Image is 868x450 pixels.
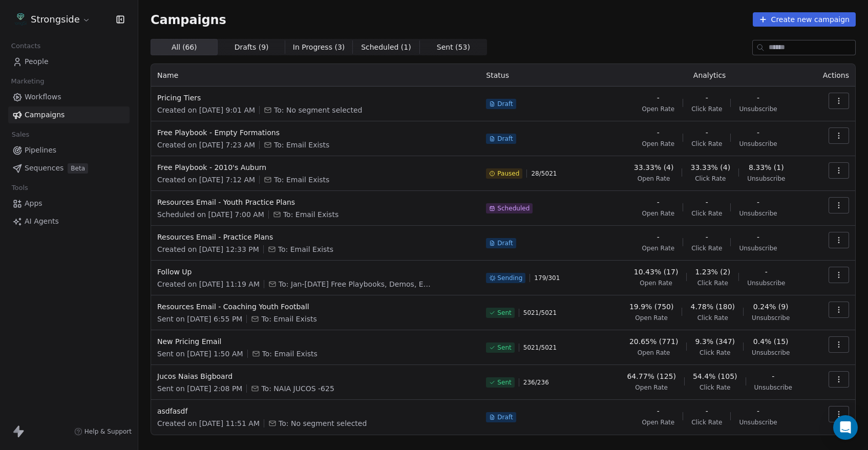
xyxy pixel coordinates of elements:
[757,197,759,207] span: -
[697,279,728,287] span: Click Rate
[497,274,522,282] span: Sending
[753,12,856,27] button: Create new campaign
[757,406,759,416] span: -
[739,105,777,113] span: Unsubscribe
[151,12,226,27] span: Campaigns
[8,142,130,159] a: Pipelines
[278,244,333,254] span: To: Email Exists
[700,349,730,357] span: Click Rate
[157,418,260,428] span: Created on [DATE] 11:51 AM
[25,56,49,67] span: People
[74,427,132,436] a: Help & Support
[642,209,675,218] span: Open Rate
[157,105,255,115] span: Created on [DATE] 9:01 AM
[747,175,785,183] span: Unsubscribe
[747,279,785,287] span: Unsubscribe
[765,267,768,277] span: -
[657,232,660,242] span: -
[523,378,549,387] span: 236 / 236
[157,406,474,416] span: asdfasdf
[523,344,557,352] span: 5021 / 5021
[691,244,722,252] span: Click Rate
[279,418,367,428] span: To: No segment selected
[695,336,735,347] span: 9.3% (347)
[157,209,264,220] span: Scheduled on [DATE] 7:00 AM
[693,371,737,381] span: 54.4% (105)
[261,383,334,394] span: To: NAIA JUCOS -625
[25,198,43,209] span: Apps
[262,349,317,359] span: To: Email Exists
[700,383,730,392] span: Click Rate
[690,162,730,173] span: 33.33% (4)
[627,371,675,381] span: 64.77% (125)
[25,216,59,227] span: AI Agents
[752,349,790,357] span: Unsubscribe
[833,415,858,440] div: Open Intercom Messenger
[534,274,560,282] span: 179 / 301
[361,42,411,53] span: Scheduled ( 1 )
[274,175,329,185] span: To: Email Exists
[634,267,679,277] span: 10.43% (17)
[753,302,789,312] span: 0.24% (9)
[749,162,784,173] span: 8.33% (1)
[157,267,474,277] span: Follow Up
[157,175,255,185] span: Created on [DATE] 7:12 AM
[7,74,49,89] span: Marketing
[634,162,674,173] span: 33.33% (4)
[497,135,513,143] span: Draft
[437,42,470,53] span: Sent ( 53 )
[157,162,474,173] span: Free Playbook - 2010's Auburn
[811,64,855,87] th: Actions
[657,406,660,416] span: -
[757,232,759,242] span: -
[706,127,708,138] span: -
[497,169,519,178] span: Paused
[157,244,259,254] span: Created on [DATE] 12:33 PM
[608,64,811,87] th: Analytics
[497,378,511,387] span: Sent
[157,314,242,324] span: Sent on [DATE] 6:55 PM
[25,92,61,102] span: Workflows
[7,180,32,196] span: Tools
[523,309,557,317] span: 5021 / 5021
[642,244,675,252] span: Open Rate
[157,383,242,394] span: Sent on [DATE] 2:08 PM
[84,427,132,436] span: Help & Support
[691,418,722,426] span: Click Rate
[25,145,56,156] span: Pipelines
[68,163,88,174] span: Beta
[157,140,255,150] span: Created on [DATE] 7:23 AM
[497,344,511,352] span: Sent
[497,100,513,108] span: Draft
[12,11,93,28] button: Strongside
[157,349,243,359] span: Sent on [DATE] 1:50 AM
[497,413,513,421] span: Draft
[638,175,670,183] span: Open Rate
[274,140,329,150] span: To: Email Exists
[629,336,678,347] span: 20.65% (771)
[8,106,130,123] a: Campaigns
[629,302,674,312] span: 19.9% (750)
[497,309,511,317] span: Sent
[690,302,735,312] span: 4.78% (180)
[739,140,777,148] span: Unsubscribe
[7,38,45,54] span: Contacts
[235,42,269,53] span: Drafts ( 9 )
[757,93,759,103] span: -
[480,64,608,87] th: Status
[274,105,362,115] span: To: No segment selected
[752,314,790,322] span: Unsubscribe
[157,279,260,289] span: Created on [DATE] 11:19 AM
[497,239,513,247] span: Draft
[31,13,80,26] span: Strongside
[697,314,728,322] span: Click Rate
[753,336,789,347] span: 0.4% (15)
[691,209,722,218] span: Click Rate
[531,169,557,178] span: 28 / 5021
[151,64,480,87] th: Name
[8,160,130,177] a: SequencesBeta
[691,105,722,113] span: Click Rate
[157,336,474,347] span: New Pricing Email
[635,383,668,392] span: Open Rate
[754,383,792,392] span: Unsubscribe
